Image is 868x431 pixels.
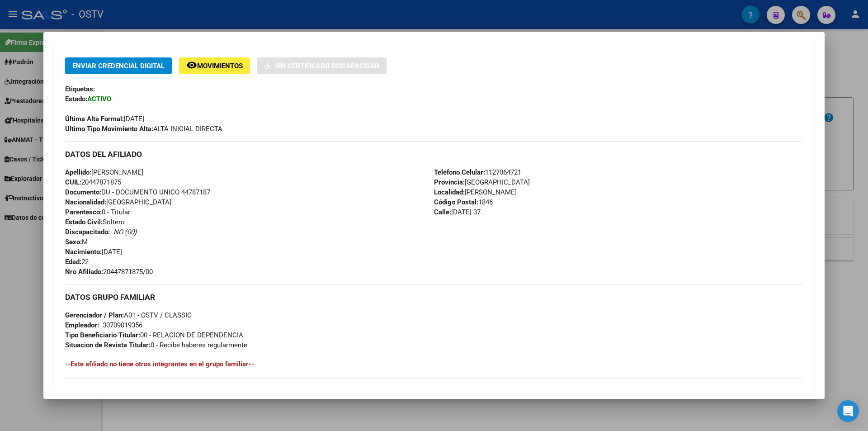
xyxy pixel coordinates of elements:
[65,198,171,206] span: [GEOGRAPHIC_DATA]
[434,168,485,176] strong: Teléfono Celular:
[65,248,122,256] span: [DATE]
[65,341,247,349] span: 0 - Recibe haberes regularmente
[113,228,137,236] i: NO (00)
[65,258,81,266] strong: Edad:
[65,359,803,369] h4: --Este afiliado no tiene otros integrantes en el grupo familiar--
[65,268,153,276] span: 20447871875/00
[65,188,210,196] span: DU - DOCUMENTO UNICO 44787187
[65,311,192,319] span: A01 - OSTV / CLASSIC
[434,178,530,186] span: [GEOGRAPHIC_DATA]
[434,208,481,216] span: [DATE] 37
[65,85,95,93] strong: Etiquetas:
[65,292,803,302] h3: DATOS GRUPO FAMILIAR
[65,331,140,339] strong: Tipo Beneficiario Titular:
[434,198,478,206] strong: Código Postal:
[65,125,222,133] span: ALTA INICIAL DIRECTA
[275,62,379,70] span: Sin Certificado Discapacidad
[197,62,243,70] span: Movimientos
[257,57,387,74] button: Sin Certificado Discapacidad
[434,188,517,196] span: [PERSON_NAME]
[65,258,89,266] span: 22
[65,149,803,159] h3: DATOS DEL AFILIADO
[65,228,110,236] strong: Discapacitado:
[65,331,243,339] span: 00 - RELACION DE DEPENDENCIA
[65,238,88,246] span: M
[179,57,250,74] button: Movimientos
[434,168,521,176] span: 1127064721
[103,320,142,330] div: 30709019356
[65,341,151,349] strong: Situacion de Revista Titular:
[186,60,197,71] mat-icon: remove_red_eye
[65,208,130,216] span: 0 - Titular
[65,321,99,329] strong: Empleador:
[65,125,153,133] strong: Ultimo Tipo Movimiento Alta:
[65,311,124,319] strong: Gerenciador / Plan:
[65,208,102,216] strong: Parentesco:
[434,178,465,186] strong: Provincia:
[65,115,144,123] span: [DATE]
[65,95,87,103] strong: Estado:
[65,168,91,176] strong: Apellido:
[434,208,451,216] strong: Calle:
[65,198,106,206] strong: Nacionalidad:
[65,115,124,123] strong: Última Alta Formal:
[434,198,493,206] span: 1846
[65,188,101,196] strong: Documento:
[837,400,859,422] div: Open Intercom Messenger
[65,268,103,276] strong: Nro Afiliado:
[65,218,125,226] span: Soltero
[65,178,81,186] strong: CUIL:
[87,95,111,103] strong: ACTIVO
[65,218,103,226] strong: Estado Civil:
[65,248,102,256] strong: Nacimiento:
[72,62,165,70] span: Enviar Credencial Digital
[65,168,143,176] span: [PERSON_NAME]
[65,178,121,186] span: 20447871875
[65,238,82,246] strong: Sexo:
[65,57,172,74] button: Enviar Credencial Digital
[434,188,465,196] strong: Localidad:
